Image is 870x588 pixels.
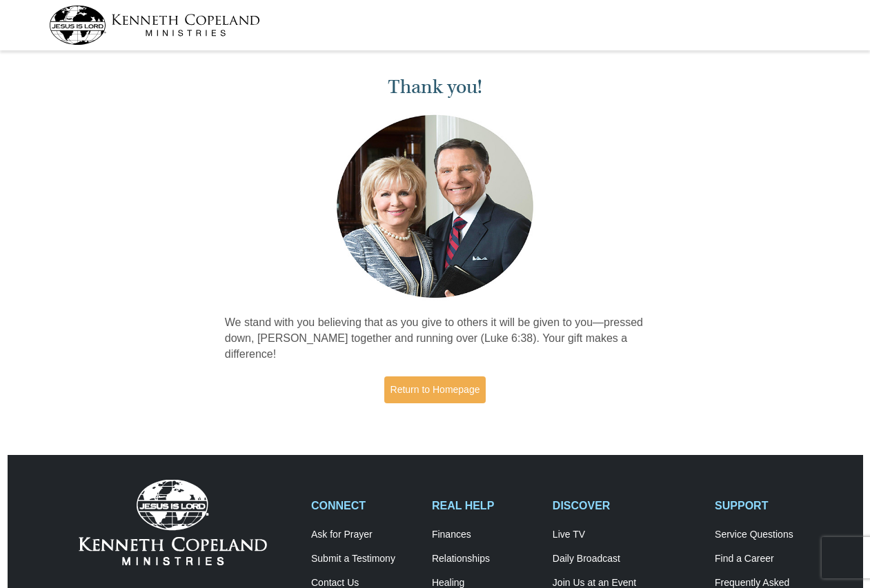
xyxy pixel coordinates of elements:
[553,553,700,565] a: Daily Broadcast
[432,553,538,565] a: Relationships
[333,112,537,301] img: Kenneth and Gloria
[432,499,538,512] h2: REAL HELP
[384,376,486,403] a: Return to Homepage
[715,499,821,512] h2: SUPPORT
[225,76,646,99] h1: Thank you!
[225,315,646,363] p: We stand with you believing that as you give to others it will be given to you—pressed down, [PER...
[553,499,700,512] h2: DISCOVER
[553,529,700,541] a: Live TV
[311,553,417,565] a: Submit a Testimony
[432,529,538,541] a: Finances
[49,6,260,45] img: kcm-header-logo.svg
[79,480,267,565] img: Kenneth Copeland Ministries
[311,529,417,541] a: Ask for Prayer
[311,499,417,512] h2: CONNECT
[715,529,821,541] a: Service Questions
[715,553,821,565] a: Find a Career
